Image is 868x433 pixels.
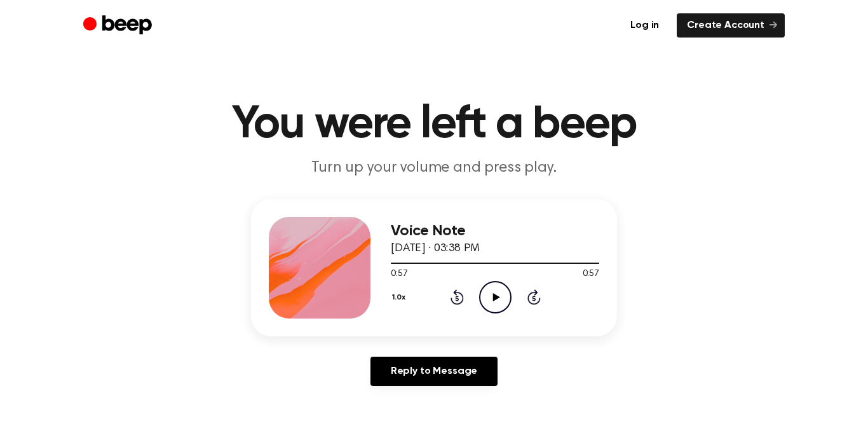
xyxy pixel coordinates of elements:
a: Reply to Message [370,357,498,386]
a: Beep [83,13,155,38]
h1: You were left a beep [109,102,759,148]
span: 0:57 [391,268,407,281]
h3: Voice Note [391,223,599,240]
button: 1.0x [391,287,410,308]
a: Log in [620,13,669,38]
span: 0:57 [583,268,599,281]
span: [DATE] · 03:38 PM [391,243,480,254]
p: Turn up your volume and press play. [190,158,678,179]
a: Create Account [677,13,785,38]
